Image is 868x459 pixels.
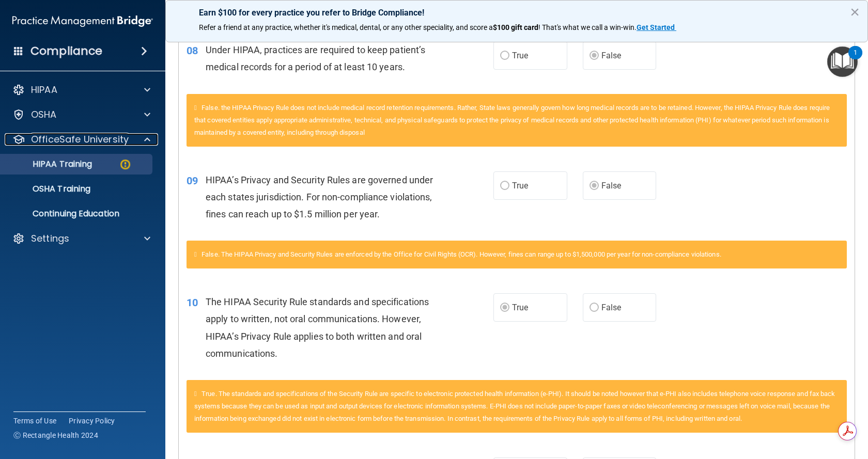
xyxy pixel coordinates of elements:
span: 10 [187,296,198,309]
a: Settings [12,232,150,245]
input: True [500,182,509,190]
a: HIPAA [12,84,150,96]
span: Under HIPAA, practices are required to keep patient’s medical records for a period of at least 10... [206,44,425,72]
span: False [601,51,622,60]
input: False [590,52,599,60]
div: 1 [854,53,857,66]
span: True. The standards and specifications of the Security Rule are specific to electronic protected ... [194,390,835,422]
span: False. the HIPAA Privacy Rule does not include medical record retention requirements. Rather, Sta... [194,104,830,136]
p: Settings [31,232,69,245]
a: Get Started [637,23,676,31]
p: OSHA [31,108,57,121]
strong: Get Started [637,23,675,31]
span: False. The HIPAA Privacy and Security Rules are enforced by the Office for Civil Rights (OCR). Ho... [202,250,721,258]
button: Open Resource Center, 1 new notification [827,46,858,77]
a: Terms of Use [13,416,56,426]
img: PMB logo [12,11,153,31]
span: HIPAA’s Privacy and Security Rules are governed under each states jurisdiction. For non-complianc... [206,175,433,219]
span: True [512,51,528,60]
span: The HIPAA Security Rule standards and specifications apply to written, not oral communications. H... [206,296,429,359]
p: HIPAA [31,84,57,96]
a: OSHA [12,108,150,121]
input: False [590,182,599,190]
button: Close [850,4,860,20]
span: False [601,303,622,312]
p: HIPAA Training [7,159,92,169]
p: OfficeSafe University [31,133,129,146]
input: True [500,304,509,312]
span: 09 [187,175,198,187]
p: Continuing Education [7,209,148,219]
img: warning-circle.0cc9ac19.png [119,158,132,171]
h4: Compliance [30,44,102,58]
input: True [500,52,509,60]
a: Privacy Policy [69,416,115,426]
span: True [512,181,528,191]
span: 08 [187,44,198,57]
strong: $100 gift card [493,23,538,31]
span: ! That's what we call a win-win. [538,23,637,31]
a: OfficeSafe University [12,133,150,146]
span: Ⓒ Rectangle Health 2024 [13,430,98,440]
p: OSHA Training [7,184,90,194]
span: False [601,181,622,191]
input: False [590,304,599,312]
p: Earn $100 for every practice you refer to Bridge Compliance! [199,8,834,18]
span: True [512,303,528,312]
span: Refer a friend at any practice, whether it's medical, dental, or any other speciality, and score a [199,23,493,31]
